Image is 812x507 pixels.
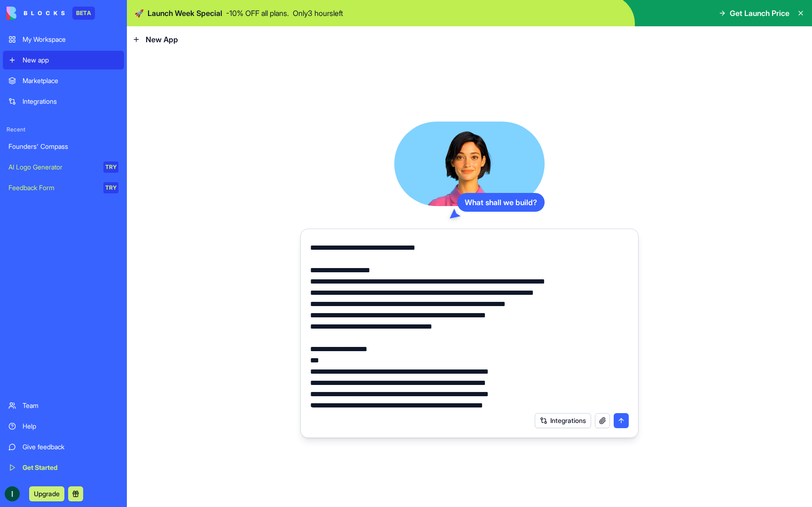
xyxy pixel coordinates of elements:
[226,8,289,19] p: - 10 % OFF all plans.
[23,422,118,431] div: Help
[23,463,118,472] div: Get Started
[3,92,124,111] a: Integrations
[3,438,124,456] a: Give feedback
[3,417,124,436] a: Help
[5,486,20,501] img: ACg8ocJV2uMIiKnsqtfIFcmlntBBTSD6Na7rqddrW4D6uKzvx_hEKw=s96-c
[3,137,124,156] a: Founders' Compass
[146,34,178,45] span: New App
[103,161,118,173] div: TRY
[3,396,124,415] a: Team
[3,30,124,49] a: My Workspace
[23,401,118,410] div: Team
[29,489,64,498] a: Upgrade
[293,8,343,19] p: Only 3 hours left
[23,97,118,106] div: Integrations
[103,182,118,193] div: TRY
[8,142,118,151] div: Founders' Compass
[72,7,95,20] div: BETA
[23,442,118,452] div: Give feedback
[730,8,789,19] span: Get Launch Price
[134,8,144,19] span: 🚀
[23,35,118,44] div: My Workspace
[535,413,591,428] button: Integrations
[457,193,545,212] div: What shall we build?
[3,71,124,90] a: Marketplace
[23,76,118,85] div: Marketplace
[3,458,124,477] a: Get Started
[3,158,124,177] a: AI Logo GeneratorTRY
[8,162,97,172] div: AI Logo Generator
[8,183,97,192] div: Feedback Form
[3,126,124,133] span: Recent
[3,51,124,69] a: New app
[29,486,64,501] button: Upgrade
[3,178,124,197] a: Feedback FormTRY
[23,55,118,65] div: New app
[7,7,95,20] a: BETA
[148,8,222,19] span: Launch Week Special
[7,7,65,20] img: logo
